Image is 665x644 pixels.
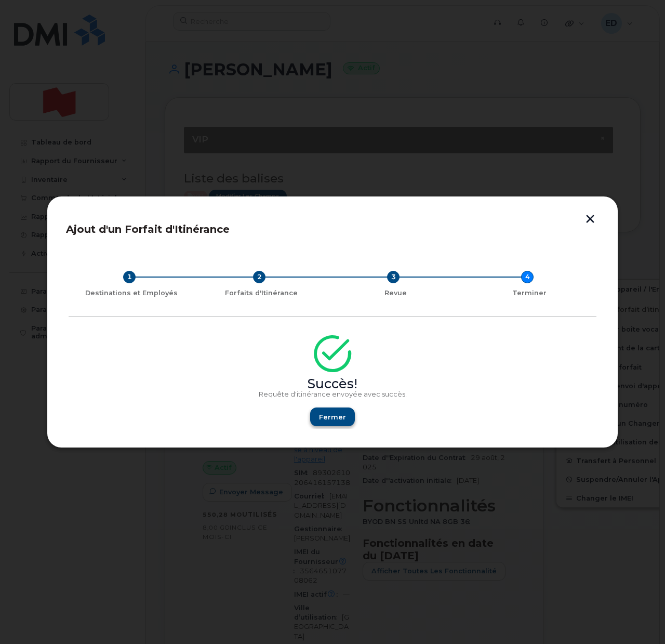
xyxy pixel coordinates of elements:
p: Requête d'itinérance envoyée avec succès. [69,390,596,399]
div: Revue [332,289,458,297]
div: 2 [253,271,265,283]
div: Succès! [69,380,596,388]
button: Fermer [310,408,355,426]
div: Forfaits d'Itinérance [198,289,324,297]
div: Destinations et Employés [73,289,190,297]
span: Fermer [319,412,346,422]
div: 3 [387,271,400,283]
span: Ajout d'un Forfait d'Itinérance [66,223,230,235]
